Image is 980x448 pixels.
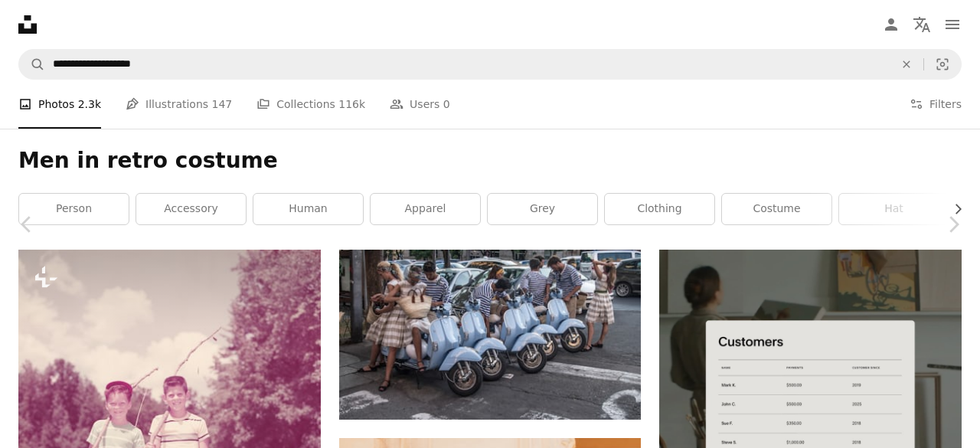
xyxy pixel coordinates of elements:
[839,194,949,224] a: hat
[443,96,450,113] span: 0
[338,96,365,113] span: 116k
[212,96,233,113] span: 147
[18,49,962,80] form: Find visuals sitewide
[910,80,962,129] button: Filters
[339,327,642,341] a: men and women near motorcycles
[926,151,980,298] a: Next
[253,194,363,224] a: human
[126,80,232,129] a: Illustrations 147
[890,50,923,79] button: Clear
[371,194,480,224] a: apparel
[339,250,642,420] img: men and women near motorcycles
[19,50,45,79] button: Search Unsplash
[722,194,831,224] a: costume
[488,194,597,224] a: grey
[136,194,246,224] a: accessory
[924,50,961,79] button: Visual search
[19,194,129,224] a: person
[18,15,37,34] a: Home — Unsplash
[256,80,365,129] a: Collections 116k
[390,80,450,129] a: Users 0
[876,9,906,40] a: Log in / Sign up
[937,9,968,40] button: Menu
[906,9,937,40] button: Language
[605,194,714,224] a: clothing
[18,147,962,175] h1: Men in retro costume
